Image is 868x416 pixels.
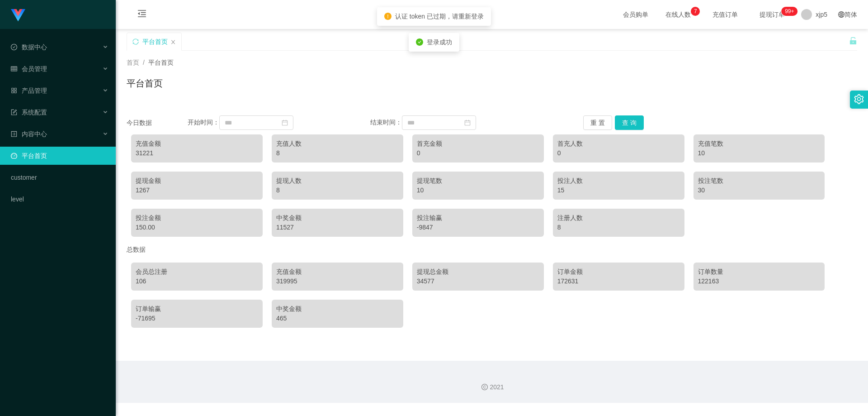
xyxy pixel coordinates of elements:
div: 投注输赢 [417,213,539,223]
i: icon: check-circle [416,38,423,46]
div: 投注人数 [557,176,680,186]
div: 充值笔数 [698,139,821,148]
span: 登录成功 [427,38,452,46]
i: icon: exclamation-circle [384,13,392,20]
div: 34577 [417,277,539,286]
i: 图标: menu-fold [127,0,157,29]
div: 中奖金额 [276,304,399,314]
div: 31221 [136,148,258,158]
span: 平台首页 [148,59,174,66]
div: 首充金额 [417,139,539,148]
i: 图标: global [838,11,844,18]
div: 8 [276,186,399,195]
i: 图标: profile [11,131,17,137]
i: 图标: copyright [481,384,488,390]
a: 图标: dashboard平台首页 [11,147,108,165]
span: 会员管理 [11,65,47,72]
div: 订单金额 [557,267,680,277]
div: 平台首页 [142,33,168,50]
button: 查 询 [615,115,644,130]
span: 结束时间： [370,119,402,126]
div: 充值人数 [276,139,399,148]
div: 0 [417,148,539,158]
span: 提现订单 [755,11,789,18]
div: 提现人数 [276,176,399,186]
span: 产品管理 [11,87,47,94]
h1: 平台首页 [127,77,163,90]
div: 提现金额 [136,176,258,186]
a: level [11,190,108,208]
div: 提现总金额 [417,267,539,277]
sup: 7 [691,7,700,16]
div: 今日数据 [127,118,188,128]
div: 11527 [276,223,399,232]
div: 0 [557,148,680,158]
i: 图标: unlock [849,37,857,45]
div: 总数据 [127,241,857,258]
div: 122163 [698,277,821,286]
div: 充值金额 [136,139,258,148]
div: 10 [417,186,539,195]
div: 会员总注册 [136,267,258,277]
button: 重 置 [583,115,612,130]
div: 投注笔数 [698,176,821,186]
span: 充值订单 [708,11,742,18]
i: 图标: appstore-o [11,87,17,94]
div: 8 [557,223,680,232]
div: 15 [557,186,680,195]
div: 1267 [136,186,258,195]
div: 首充人数 [557,139,680,148]
span: 数据中心 [11,43,47,51]
div: 中奖金额 [276,213,399,223]
div: 465 [276,314,399,323]
sup: 227 [781,7,797,16]
i: 图标: table [11,66,17,72]
div: 10 [698,148,821,158]
div: 8 [276,148,399,158]
i: 图标: calendar [282,120,288,126]
div: -71695 [136,314,258,323]
i: 图标: form [11,109,17,115]
span: 开始时间： [188,119,219,126]
i: 图标: setting [854,94,864,104]
i: 图标: close [170,39,176,45]
i: 图标: calendar [464,120,471,126]
div: 2021 [123,383,861,392]
div: 订单数量 [698,267,821,277]
div: 注册人数 [557,213,680,223]
span: 内容中心 [11,130,47,138]
p: 7 [694,7,697,16]
span: 在线人数 [661,11,695,18]
span: 系统配置 [11,109,47,116]
span: 认证 token 已过期，请重新登录 [395,13,484,20]
div: 150.00 [136,223,258,232]
div: 319995 [276,277,399,286]
a: customer [11,168,108,186]
span: / [143,59,145,66]
i: 图标: sync [132,38,139,45]
div: -9847 [417,223,539,232]
div: 172631 [557,277,680,286]
div: 提现笔数 [417,176,539,186]
div: 充值金额 [276,267,399,277]
div: 投注金额 [136,213,258,223]
div: 30 [698,186,821,195]
div: 106 [136,277,258,286]
i: 图标: check-circle-o [11,44,17,50]
div: 订单输赢 [136,304,258,314]
img: logo.9652507e.png [11,9,25,22]
span: 首页 [127,59,139,66]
